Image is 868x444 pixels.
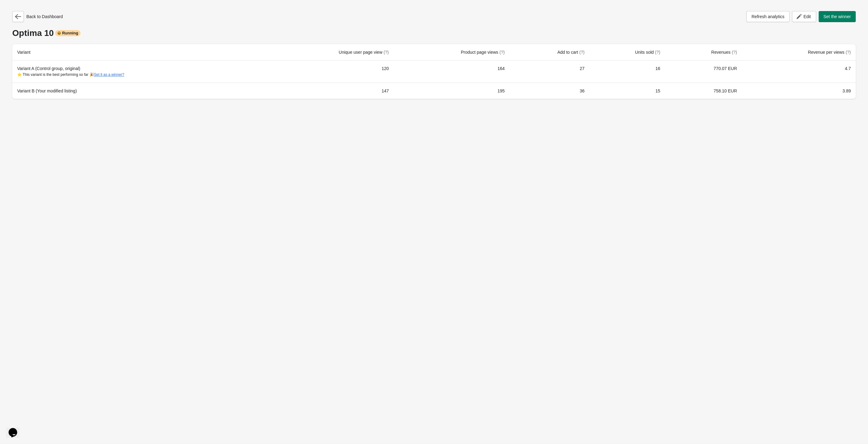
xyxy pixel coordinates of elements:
div: Variant A (Control group, original) [17,65,260,78]
td: 147 [265,83,394,99]
td: 164 [394,60,510,83]
div: Variant B (Your modified listing) [17,88,260,94]
button: Refresh analytics [746,11,790,22]
span: (?) [655,50,660,55]
span: Edit [803,14,811,19]
span: (?) [579,50,584,55]
td: 770.07 EUR [665,60,742,83]
td: 3.89 [742,83,856,99]
span: Refresh analytics [752,14,784,19]
span: Units sold [635,50,660,55]
span: (?) [383,50,389,55]
td: 15 [589,83,665,99]
td: 195 [394,83,510,99]
td: 36 [510,83,590,99]
span: (?) [499,50,504,55]
button: Set it as a winner? [94,72,124,77]
th: Variant [12,44,265,60]
div: Optima 10 [12,28,856,38]
td: 758.10 EUR [665,83,742,99]
span: Set the winner [824,14,851,19]
button: Edit [792,11,816,22]
span: (?) [846,50,851,55]
span: Add to cart [557,50,584,55]
span: Product page views [461,50,504,55]
span: Unique user page view [339,50,389,55]
span: (?) [732,50,737,55]
td: 27 [510,60,590,83]
td: 120 [265,60,394,83]
button: Set the winner [819,11,856,22]
td: 16 [589,60,665,83]
div: ⭐ This variant is the best performing so far 🎉 [17,72,260,78]
td: 4.7 [742,60,856,83]
div: Back to Dashboard [12,11,63,22]
span: Revenue per views [808,50,851,55]
div: Running [55,30,81,36]
iframe: chat widget [6,419,26,438]
span: Revenues [711,50,737,55]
